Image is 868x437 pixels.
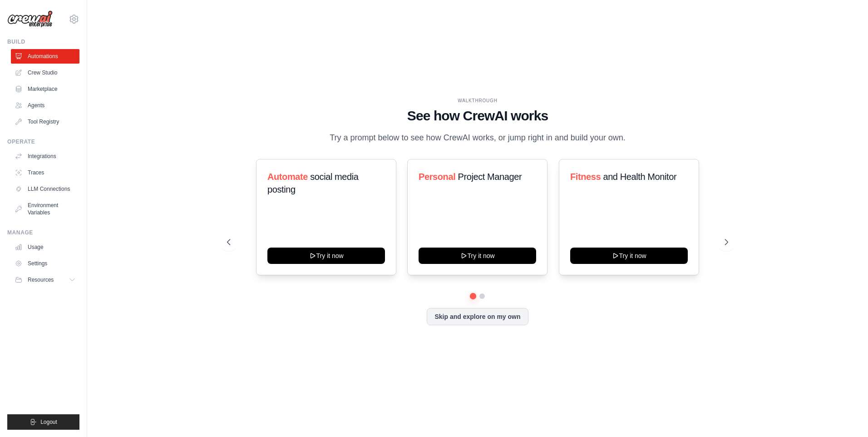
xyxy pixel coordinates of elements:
[419,248,536,264] button: Try it now
[603,172,676,182] span: and Health Monitor
[11,240,79,254] a: Usage
[11,65,79,80] a: Crew Studio
[11,198,79,220] a: Environment Variables
[7,138,79,145] div: Operate
[11,98,79,113] a: Agents
[11,114,79,129] a: Tool Registry
[267,172,359,194] span: social media posting
[7,229,79,236] div: Manage
[267,172,308,182] span: Automate
[11,149,79,164] a: Integrations
[7,10,53,28] img: Logo
[11,256,79,271] a: Settings
[458,172,522,182] span: Project Manager
[227,97,728,104] div: WALKTHROUGH
[227,108,728,124] h1: See how CrewAI works
[570,172,601,182] span: Fitness
[11,182,79,196] a: LLM Connections
[325,131,630,144] p: Try a prompt below to see how CrewAI works, or jump right in and build your own.
[11,82,79,96] a: Marketplace
[419,172,455,182] span: Personal
[267,248,385,264] button: Try it now
[11,165,79,180] a: Traces
[11,273,79,287] button: Resources
[11,49,79,64] a: Automations
[427,308,528,325] button: Skip and explore on my own
[7,38,79,45] div: Build
[7,414,79,430] button: Logout
[28,276,54,283] span: Resources
[40,418,57,426] span: Logout
[570,248,688,264] button: Try it now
